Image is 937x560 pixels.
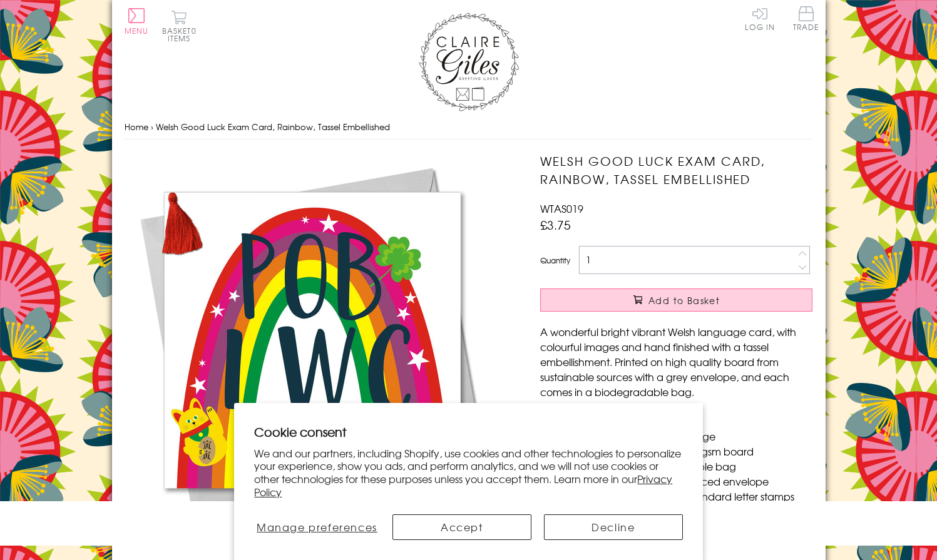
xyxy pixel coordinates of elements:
span: WTAS019 [540,201,583,216]
p: We and our partners, including Shopify, use cookies and other technologies to personalize your ex... [254,447,683,499]
h2: Cookie consent [254,423,683,440]
a: Privacy Policy [254,471,672,499]
a: Home [125,121,148,133]
button: Manage preferences [254,514,379,540]
img: Claire Giles Greetings Cards [419,13,519,111]
button: Basket0 items [162,10,197,42]
span: £3.75 [540,216,571,233]
h1: Welsh Good Luck Exam Card, Rainbow, Tassel Embellished [540,152,812,188]
nav: breadcrumbs [125,115,813,140]
span: Trade [793,6,819,31]
button: Accept [392,514,531,540]
button: Add to Basket [540,288,812,312]
span: 0 items [168,25,197,44]
span: Manage preferences [257,519,377,534]
p: A wonderful bright vibrant Welsh language card, with colourful images and hand finished with a ta... [540,324,812,399]
button: Menu [125,8,149,34]
a: Log In [745,6,775,31]
span: Welsh Good Luck Exam Card, Rainbow, Tassel Embellished [156,121,390,133]
img: Welsh Good Luck Exam Card, Rainbow, Tassel Embellished [125,152,500,527]
label: Quantity [540,255,570,266]
span: › [151,121,153,133]
span: Menu [125,25,149,36]
button: Decline [544,514,683,540]
span: Add to Basket [648,294,720,307]
a: Trade [793,6,819,33]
